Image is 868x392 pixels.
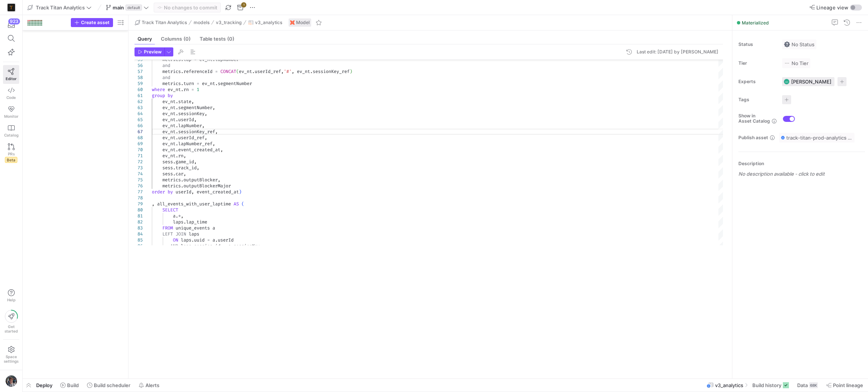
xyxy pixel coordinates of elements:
span: , [292,68,294,74]
span: laps [173,219,183,225]
span: , [205,135,207,141]
span: sessionKey [234,243,260,249]
span: car [176,171,183,177]
span: ) [239,189,241,195]
span: . [183,219,186,225]
span: Columns [161,36,191,41]
div: 63 [134,105,143,111]
div: 74 [134,171,143,177]
span: lapNumber_ref [178,141,212,147]
div: 64 [134,111,143,117]
span: laps [181,243,191,249]
span: Help [6,298,16,302]
span: Experts [738,79,776,84]
img: No status [784,41,790,47]
button: Build [57,379,82,392]
span: . [173,171,176,177]
div: 62 [134,99,143,105]
span: Deploy [36,382,52,388]
span: sess [162,171,173,177]
span: sess [162,165,173,171]
span: FROM [162,225,173,231]
div: 72 [134,159,143,165]
span: Materialized [742,20,769,26]
span: Status [738,42,776,47]
span: Lineage view [816,5,848,11]
span: track_id [176,165,197,171]
span: ev_nt [162,141,176,147]
span: . [310,68,313,74]
span: unique_events [176,225,210,231]
span: SELECT [162,207,178,213]
span: . [231,243,234,249]
span: , [191,189,194,195]
span: , [183,171,186,177]
div: 58 [134,74,143,81]
div: 76 [134,183,143,189]
span: Table tests [200,36,234,41]
div: 69 [134,141,143,147]
span: . [176,123,178,129]
span: . [252,68,255,74]
span: a [228,243,231,249]
span: by [168,189,173,195]
span: = [197,81,199,87]
span: . [176,99,178,105]
span: lap_time [186,219,207,225]
span: , [220,147,223,153]
div: 75 [134,177,143,183]
span: , [212,141,215,147]
span: , [202,123,205,129]
span: track-titan-prod-analytics / y42_Track_Titan_Analytics_main / v3_analytics [786,135,853,141]
span: Track Titan Analytics [36,5,85,11]
button: Track Titan Analytics [26,3,93,12]
div: 86 [134,243,143,249]
span: Beta [5,157,17,163]
div: 71 [134,153,143,159]
span: sessionKey_ref [313,68,350,74]
span: turn [183,81,194,87]
button: track-titan-prod-analytics / y42_Track_Titan_Analytics_main / v3_analytics [779,133,854,143]
span: Code [6,95,16,100]
div: 68 [134,135,143,141]
span: outputBlockerMajor [183,183,231,189]
span: event_created_at [197,189,239,195]
span: . [191,237,194,243]
span: segmentNumber [178,105,212,111]
span: ev_nt [162,99,176,105]
span: ev_nt [162,123,176,129]
span: models [194,20,209,25]
span: ev_nt [162,117,176,123]
div: 59 [134,81,143,87]
button: 923 [3,18,19,32]
span: Data [797,382,808,388]
span: rn [178,153,183,159]
span: 1 [197,87,199,93]
span: userId [218,237,234,243]
button: Track Titan Analytics [133,18,189,27]
button: maindefault [104,3,151,12]
div: 77 [134,189,143,195]
span: , [205,111,207,117]
img: No tier [784,60,790,66]
span: Tags [738,97,776,102]
span: and [162,74,170,81]
span: all_events_with_user_laptime [157,201,231,207]
span: . [181,68,183,74]
span: laps [189,231,199,237]
span: session_id [194,243,220,249]
img: https://lh3.googleusercontent.com/a/AEdFTp5zC-foZFgAndG80ezPFSJoLY2tP00FMcRVqbPJ=s96-c [5,375,17,387]
span: laps [181,237,191,243]
span: , [191,99,194,105]
button: Build history [749,379,792,392]
span: . [176,141,178,147]
button: Data68K [794,379,821,392]
a: Code [3,84,19,103]
button: No tierNo Tier [782,58,810,68]
span: Tier [738,61,776,66]
div: 923 [8,18,20,24]
a: PRsBeta [3,140,19,166]
span: game_id [176,159,194,165]
button: Build scheduler [84,379,134,392]
div: 57 [134,68,143,74]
